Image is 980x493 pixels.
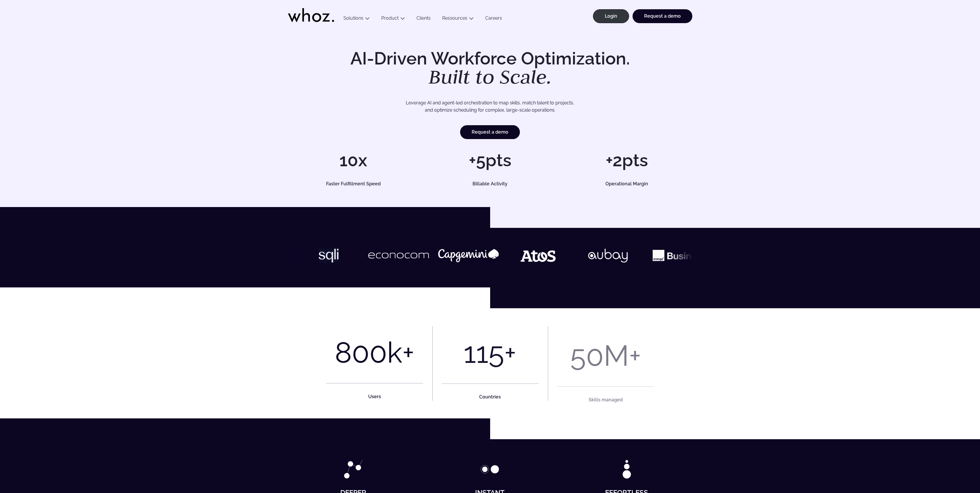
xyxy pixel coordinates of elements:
em: Built to Scale. [429,64,552,89]
a: Request a demo [633,9,692,23]
h1: +2pts [561,152,692,169]
a: Clients [411,15,436,23]
strong: Skills managed [589,397,623,402]
h1: 10x [288,152,419,169]
button: Solutions [338,15,375,23]
h5: Billable Activity [431,182,549,186]
a: Login [593,9,629,23]
a: Careers [479,15,508,23]
div: 800 [335,335,387,369]
div: 115 [464,336,504,370]
div: + [504,336,516,370]
a: Ressources [442,15,467,21]
strong: Countries [479,394,501,400]
div: 50 [570,339,604,372]
div: k+ [387,335,414,369]
button: Product [375,15,411,23]
a: Request a demo [460,125,520,139]
a: Product [381,15,399,21]
h5: Faster Fulfillment Speed [294,182,412,186]
strong: Users [368,394,381,399]
h5: Operational Margin [568,182,686,186]
h1: AI-Driven Workforce Optimization. [342,50,638,87]
div: M+ [604,339,641,372]
button: Ressources [436,15,479,23]
h1: +5pts [425,152,555,169]
p: Leverage AI and agent-led orchestration to map skills, match talent to projects, and optimize sch... [308,99,672,114]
